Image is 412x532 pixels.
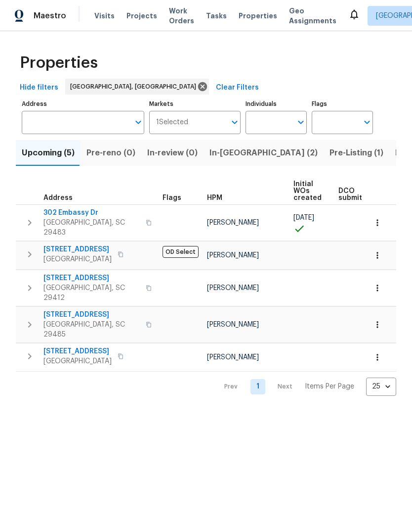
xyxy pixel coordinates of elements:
[239,11,277,21] span: Properties
[94,11,115,21] span: Visits
[289,6,336,26] span: Geo Assignments
[156,118,188,127] span: 1 Selected
[16,79,62,97] button: Hide filters
[207,285,259,291] span: [PERSON_NAME]
[360,115,374,129] button: Open
[330,146,383,160] span: Pre-Listing (1)
[86,146,135,160] span: Pre-reno (0)
[43,346,112,356] span: [STREET_ADDRESS]
[34,11,66,21] span: Maestro
[163,194,181,201] span: Flags
[228,115,242,129] button: Open
[207,354,259,361] span: [PERSON_NAME]
[43,273,140,283] span: [STREET_ADDRESS]
[43,244,112,254] span: [STREET_ADDRESS]
[294,115,308,129] button: Open
[293,214,314,221] span: [DATE]
[22,146,75,160] span: Upcoming (5)
[206,12,227,19] span: Tasks
[207,321,259,328] span: [PERSON_NAME]
[20,58,98,68] span: Properties
[207,252,259,259] span: [PERSON_NAME]
[126,11,157,21] span: Projects
[207,219,259,226] span: [PERSON_NAME]
[70,82,200,92] span: [GEOGRAPHIC_DATA], [GEOGRAPHIC_DATA]
[246,101,307,107] label: Individuals
[215,378,396,396] nav: Pagination Navigation
[209,146,318,160] span: In-[GEOGRAPHIC_DATA] (2)
[131,115,145,129] button: Open
[338,188,374,201] span: DCO submitted
[65,79,209,95] div: [GEOGRAPHIC_DATA], [GEOGRAPHIC_DATA]
[207,194,222,201] span: HPM
[366,374,396,399] div: 25
[43,208,140,218] span: 302 Embassy Dr
[43,254,112,264] span: [GEOGRAPHIC_DATA]
[305,382,354,391] p: Items Per Page
[43,310,140,320] span: [STREET_ADDRESS]
[22,101,144,107] label: Address
[216,82,259,94] span: Clear Filters
[43,283,140,303] span: [GEOGRAPHIC_DATA], SC 29412
[250,379,265,394] a: Goto page 1
[20,82,58,94] span: Hide filters
[149,101,241,107] label: Markets
[43,320,140,339] span: [GEOGRAPHIC_DATA], SC 29485
[43,356,112,366] span: [GEOGRAPHIC_DATA]
[312,101,373,107] label: Flags
[147,146,198,160] span: In-review (0)
[43,194,73,201] span: Address
[169,6,194,26] span: Work Orders
[293,181,322,201] span: Initial WOs created
[212,79,263,97] button: Clear Filters
[163,246,199,258] span: OD Select
[43,218,140,238] span: [GEOGRAPHIC_DATA], SC 29483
